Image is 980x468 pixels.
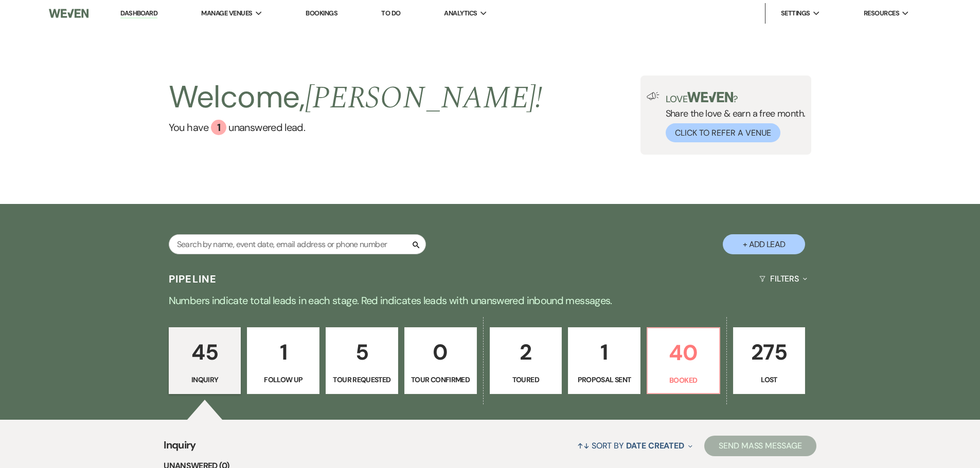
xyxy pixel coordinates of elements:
[169,272,217,286] h3: Pipeline
[332,335,391,369] p: 5
[175,374,235,385] p: Inquiry
[647,92,660,100] img: loud-speaker-illustration.svg
[120,292,861,309] p: Numbers indicate total leads in each stage. Red indicates leads with unanswered inbound messages.
[175,335,235,369] p: 45
[247,327,319,394] a: 1Follow Up
[169,327,241,394] a: 45Inquiry
[626,440,684,451] span: Date Created
[723,234,805,254] button: + Add Lead
[326,327,398,394] a: 5Tour Requested
[864,8,899,18] span: Resources
[411,335,470,369] p: 0
[704,436,816,456] button: Send Mass Message
[169,76,543,120] h2: Welcome,
[254,335,313,369] p: 1
[666,92,806,104] p: Love ?
[647,327,720,394] a: 40Booked
[575,374,634,385] p: Proposal Sent
[490,327,562,394] a: 2Toured
[654,335,713,370] p: 40
[740,374,799,385] p: Lost
[660,92,806,142] div: Share the love & earn a free month.
[211,120,226,135] div: 1
[733,327,806,394] a: 275Lost
[120,9,157,18] a: Dashboard
[781,8,810,18] span: Settings
[305,74,543,122] span: [PERSON_NAME] !
[444,8,477,18] span: Analytics
[49,3,88,24] img: Weven Logo
[164,437,196,459] span: Inquiry
[654,375,713,386] p: Booked
[411,374,470,385] p: Tour Confirmed
[404,327,477,394] a: 0Tour Confirmed
[687,92,733,102] img: weven-logo-green.svg
[201,8,252,18] span: Manage Venues
[306,9,337,17] a: Bookings
[496,374,556,385] p: Toured
[666,123,780,142] button: Click to Refer a Venue
[381,9,400,17] a: To Do
[332,374,391,385] p: Tour Requested
[169,120,543,135] a: You have 1 unanswered lead.
[755,265,811,292] button: Filters
[577,440,590,451] span: ↑↓
[575,335,634,369] p: 1
[568,327,640,394] a: 1Proposal Sent
[496,335,556,369] p: 2
[740,335,799,369] p: 275
[254,374,313,385] p: Follow Up
[573,432,697,459] button: Sort By Date Created
[169,234,426,254] input: Search by name, event date, email address or phone number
